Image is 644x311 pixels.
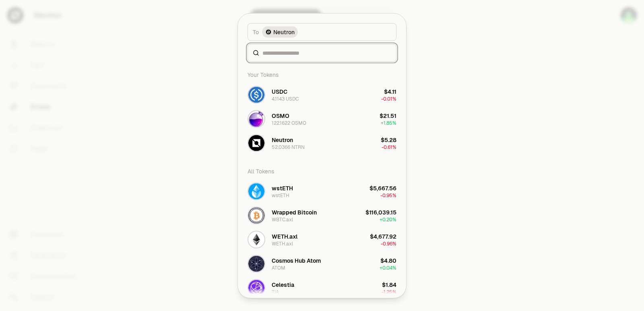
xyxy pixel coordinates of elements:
[369,184,396,192] div: $5,667.56
[248,183,264,199] img: wstETH Logo
[272,264,285,271] div: ATOM
[272,232,297,240] div: WETH.axl
[248,280,264,296] img: TIA Logo
[381,119,396,126] span: + 1.85%
[248,111,264,127] img: OSMO Logo
[243,276,401,300] button: TIA LogoCelestiaTIA$1.84-1.25%
[272,216,293,222] div: WBTC.axl
[382,280,396,288] div: $1.84
[248,87,264,103] img: USDC Logo
[248,23,396,41] button: ToNeutron LogoNeutron
[272,87,287,95] div: USDC
[272,136,293,144] div: Neutron
[243,131,401,155] button: NTRN LogoNeutron52.0366 NTRN$5.28-0.61%
[272,184,293,192] div: wstETH
[272,280,294,288] div: Celestia
[243,163,401,179] div: All Tokens
[380,216,396,222] span: + 0.20%
[243,107,401,131] button: OSMO LogoOSMO122.1622 OSMO$21.51+1.85%
[380,192,396,198] span: -0.95%
[381,136,396,144] div: $5.28
[266,29,271,34] img: Neutron Logo
[272,144,305,150] div: 52.0366 NTRN
[243,203,401,227] button: WBTC.axl LogoWrapped BitcoinWBTC.axl$116,039.15+0.20%
[272,192,289,198] div: wstETH
[381,240,396,247] span: -0.96%
[272,208,317,216] div: Wrapped Bitcoin
[272,111,289,119] div: OSMO
[248,231,264,247] img: WETH.axl Logo
[272,240,293,247] div: WETH.axl
[272,119,306,126] div: 122.1622 OSMO
[248,207,264,223] img: WBTC.axl Logo
[272,288,279,295] div: TIA
[248,255,264,272] img: ATOM Logo
[272,256,321,264] div: Cosmos Hub Atom
[272,95,299,102] div: 4.1143 USDC
[243,227,401,251] button: WETH.axl LogoWETH.axlWETH.axl$4,677.92-0.96%
[380,256,396,264] div: $4.80
[243,251,401,276] button: ATOM LogoCosmos Hub AtomATOM$4.80+0.04%
[370,232,396,240] div: $4,677.92
[273,28,295,36] span: Neutron
[382,288,396,295] span: -1.25%
[248,135,264,151] img: NTRN Logo
[253,28,259,36] span: To
[380,264,396,271] span: + 0.04%
[382,144,396,150] span: -0.61%
[243,179,401,203] button: wstETH LogowstETHwstETH$5,667.56-0.95%
[365,208,396,216] div: $116,039.15
[381,95,396,102] span: -0.01%
[384,87,396,95] div: $4.11
[380,111,396,119] div: $21.51
[243,66,401,82] div: Your Tokens
[243,82,401,107] button: USDC LogoUSDC4.1143 USDC$4.11-0.01%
